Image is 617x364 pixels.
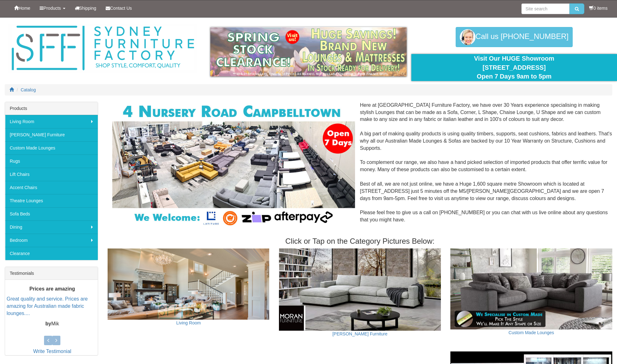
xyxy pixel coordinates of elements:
[589,5,608,11] li: 0 items
[21,87,36,92] a: Catalog
[5,115,98,128] a: Living Room
[7,296,88,316] a: Great quality and service. Prices are amazing for Australian made fabric lounges....
[5,220,98,234] a: Dining
[110,6,132,11] span: Contact Us
[33,349,71,354] a: Write Testimonial
[5,194,98,207] a: Theatre Lounges
[5,102,98,115] div: Products
[5,155,98,168] a: Rugs
[70,0,101,16] a: Shipping
[7,320,98,328] p: Mik
[5,128,98,141] a: [PERSON_NAME] Furniture
[5,267,98,280] div: Testimonials
[5,234,98,247] a: Bedroom
[521,3,570,14] input: Site search
[509,330,554,335] a: Custom Made Lounges
[101,0,136,16] a: Contact Us
[108,102,612,231] div: Here at [GEOGRAPHIC_DATA] Furniture Factory, we have over 30 Years experience specialising in mak...
[43,6,61,11] span: Products
[5,207,98,220] a: Sofa Beds
[30,286,75,291] b: Prices are amazing
[19,6,30,11] span: Home
[9,0,35,16] a: Home
[279,248,441,330] img: Moran Furniture
[5,168,98,181] a: Lift Chairs
[79,6,97,11] span: Shipping
[5,181,98,194] a: Accent Chairs
[332,331,387,336] a: [PERSON_NAME] Furniture
[35,0,70,16] a: Products
[108,248,270,320] img: Living Room
[210,27,407,76] img: spring-sale.gif
[8,24,197,73] img: Sydney Furniture Factory
[176,320,201,325] a: Living Room
[450,248,612,329] img: Custom Made Lounges
[112,102,355,228] img: Corner Modular Lounges
[5,247,98,260] a: Clearance
[5,141,98,155] a: Custom Made Lounges
[416,54,612,81] div: Visit Our HUGE Showroom [STREET_ADDRESS] Open 7 Days 9am to 5pm
[108,237,612,245] h3: Click or Tap on the Category Pictures Below:
[45,321,51,326] b: by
